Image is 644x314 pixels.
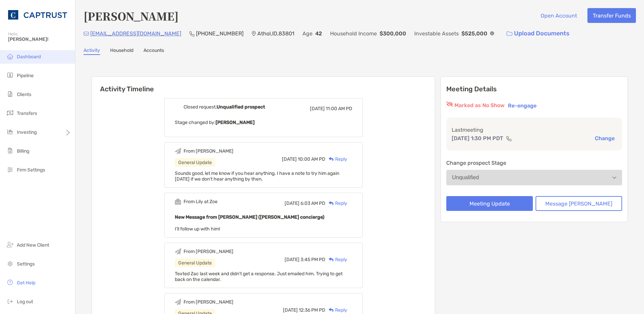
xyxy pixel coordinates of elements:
p: Meeting Details [446,85,622,93]
img: Reply icon [329,257,334,262]
img: investing icon [6,128,14,136]
img: Info Icon [490,31,494,35]
h6: Activity Timeline [92,77,435,93]
div: General Update [175,158,215,167]
img: Event icon [175,248,181,255]
img: dashboard icon [6,52,14,60]
button: Meeting Update [446,196,533,211]
span: Settings [17,261,35,267]
img: settings icon [6,259,14,268]
span: 11:00 AM PD [326,106,352,112]
div: Closed request, [184,104,265,110]
img: Reply icon [329,201,334,206]
img: Email Icon [84,32,89,36]
span: Get Help [17,280,35,286]
button: Transfer Funds [587,8,636,23]
span: Transfers [17,111,37,116]
img: get-help icon [6,278,14,286]
p: Last meeting [452,126,617,134]
img: Event icon [175,104,181,110]
img: CAPTRUST Logo [8,3,67,27]
button: Change [593,135,617,142]
img: billing icon [6,147,14,155]
span: Firm Settings [17,167,45,173]
span: Texted Zac last week and didn't get a response. Just emailed him. Trying to get back on the calen... [175,271,343,282]
a: Household [110,48,133,55]
img: Reply icon [329,157,334,161]
span: [DATE] [310,106,325,112]
img: Phone Icon [189,31,195,36]
button: Message [PERSON_NAME] [536,196,622,211]
img: Open dropdown arrow [612,177,616,179]
button: Unqualified [446,170,622,185]
b: Unqualified prospect [217,104,265,110]
b: New Message from [PERSON_NAME] ([PERSON_NAME] concierge) [175,214,324,220]
p: [EMAIL_ADDRESS][DOMAIN_NAME] [90,29,181,38]
img: Location Icon [252,31,256,36]
span: Pipeline [17,73,34,78]
img: red eyr [446,101,453,107]
span: 6:03 AM PD [300,200,325,206]
span: I'll follow up with him! [175,226,220,232]
div: From Lily at Zoe [184,199,218,205]
p: Stage changed by: [175,118,352,127]
span: Billing [17,148,29,154]
p: Household Income [330,29,377,38]
span: Clients [17,92,31,97]
p: Age [302,29,313,38]
div: Reply [325,156,347,163]
h4: [PERSON_NAME] [84,8,179,24]
img: Event icon [175,198,181,205]
p: [DATE] 1:30 PM PDT [452,134,503,143]
span: Add New Client [17,242,49,248]
span: [DATE] [285,200,299,206]
img: Event icon [175,148,181,154]
span: Sounds good, let me know if you hear anything. I have a note to try him again [DATE] if we don't ... [175,170,339,182]
span: 10:00 AM PD [298,156,325,162]
img: firm-settings icon [6,165,14,174]
p: Marked as No Show [454,101,505,109]
div: General Update [175,259,215,267]
p: 42 [315,29,322,38]
div: Unqualified [452,175,479,181]
img: Reply icon [329,308,334,312]
div: Reply [325,256,347,263]
b: [PERSON_NAME] [216,120,255,125]
span: 12:36 PM PD [299,307,325,313]
img: clients icon [6,90,14,98]
p: $300,000 [380,29,406,38]
span: Log out [17,299,33,305]
button: Open Account [535,8,582,23]
div: From [PERSON_NAME] [184,148,233,154]
a: Upload Documents [502,26,574,41]
img: communication type [506,136,512,141]
span: 3:45 PM PD [300,257,325,262]
p: Investable Assets [414,29,459,38]
img: add_new_client icon [6,241,14,249]
span: Investing [17,129,37,135]
span: [DATE] [285,257,299,262]
p: Change prospect Stage [446,159,622,167]
img: button icon [507,31,512,36]
div: From [PERSON_NAME] [184,249,233,254]
button: Re-engage [506,101,539,109]
p: [PHONE_NUMBER] [196,29,244,38]
a: Accounts [143,48,164,55]
img: Event icon [175,299,181,305]
div: Reply [325,200,347,207]
a: Activity [84,48,100,55]
span: [PERSON_NAME]! [8,36,71,42]
p: $525,000 [461,29,487,38]
img: transfers icon [6,109,14,117]
img: logout icon [6,297,14,305]
span: Dashboard [17,54,41,60]
img: pipeline icon [6,71,14,79]
p: Athol , ID , 83801 [257,29,294,38]
span: [DATE] [283,307,298,313]
div: Reply [325,307,347,314]
span: [DATE] [282,156,297,162]
div: From [PERSON_NAME] [184,299,233,305]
